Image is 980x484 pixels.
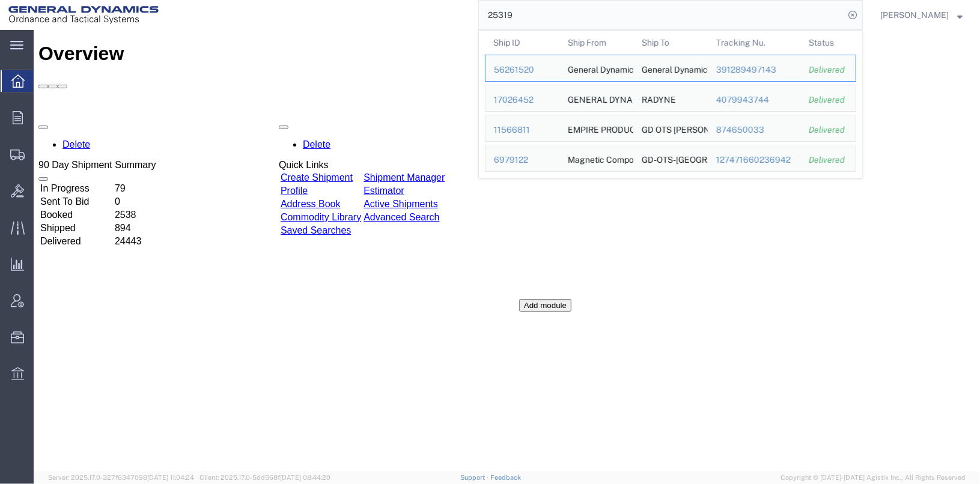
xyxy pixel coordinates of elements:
div: General Dynamics - OTS [642,55,699,81]
th: Ship ID [485,31,559,55]
th: Ship From [559,31,634,55]
div: 874650033 [716,124,793,136]
a: Address Book [247,169,307,179]
input: Search for shipment number, reference number [479,1,844,29]
td: Delivered [6,205,79,217]
td: 24443 [81,205,121,217]
div: GENERAL DYNAMICS OTS [568,85,625,111]
a: Profile [247,156,274,166]
span: Tim Schaffer [880,8,949,22]
td: 0 [81,166,121,178]
div: Quick Links [245,130,413,141]
span: [DATE] 08:44:20 [280,474,330,481]
td: 894 [81,192,121,204]
span: Copyright © [DATE]-[DATE] Agistix Inc., All Rights Reserved [781,473,966,483]
div: GD OTS MARION OPERATIONS [642,115,699,141]
span: Server: 2025.17.0-327f6347098 [48,474,194,481]
div: 11566811 [494,124,551,136]
div: 127471660236942 [716,154,793,166]
td: Sent To Bid [6,166,79,178]
div: 17026452 [494,94,551,106]
a: Saved Searches [247,195,317,205]
button: [PERSON_NAME] [880,8,963,22]
table: Search Results [485,31,862,178]
a: Advanced Search [330,182,406,192]
td: Shipped [6,192,79,204]
div: Delivered [809,94,847,106]
div: EMPIRE PRODUCTS [568,115,625,141]
a: Create Shipment [247,142,319,153]
div: Delivered [809,64,847,76]
td: 79 [81,153,121,165]
button: Add module [485,269,538,282]
th: Ship To [633,31,708,55]
a: Delete [269,109,297,119]
div: 56261520 [494,64,551,76]
a: Feedback [490,474,521,481]
div: 6979122 [494,154,551,166]
div: Delivered [809,154,847,166]
span: Client: 2025.17.0-5dd568f [199,474,330,481]
iframe: FS Legacy Container [34,30,980,471]
div: RADYNE [642,85,676,111]
div: Magnetic Component Engineering [568,145,625,171]
span: [DATE] 11:04:24 [147,474,194,481]
img: logo [8,6,159,24]
th: Tracking Nu. [708,31,801,55]
a: Commodity Library [247,182,327,192]
div: 4079943744 [716,94,793,106]
div: Delivered [809,124,847,136]
a: Active Shipments [330,169,404,179]
div: GD-OTS-HEALDSBURG [642,145,699,171]
td: 2538 [81,179,121,191]
a: Estimator [330,156,371,166]
td: Booked [6,179,79,191]
a: Support [460,474,490,481]
div: 391289497143 [716,64,793,76]
a: Shipment Manager [330,142,411,153]
th: Status [800,31,856,55]
div: General Dynamics - OTS [568,55,625,81]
